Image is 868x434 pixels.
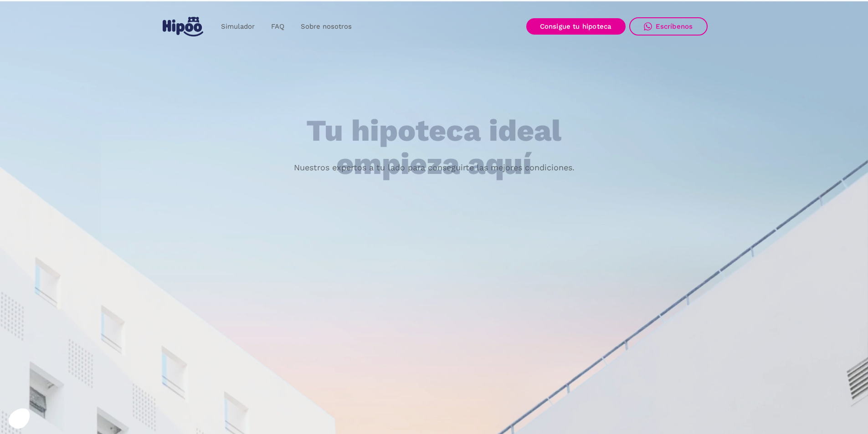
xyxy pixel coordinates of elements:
[161,13,205,40] a: home
[656,22,693,31] div: Escríbenos
[263,18,293,36] a: FAQ
[213,18,263,36] a: Simulador
[526,18,626,35] a: Consigue tu hipoteca
[261,114,606,180] h1: Tu hipoteca ideal empieza aquí
[629,17,708,36] a: Escríbenos
[293,18,360,36] a: Sobre nosotros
